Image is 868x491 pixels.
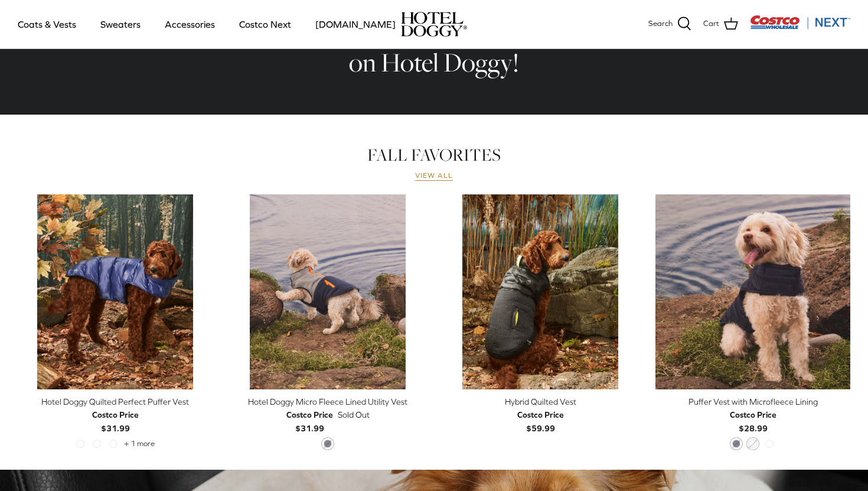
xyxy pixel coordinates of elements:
a: Hybrid Quilted Vest Costco Price$59.99 [443,395,638,435]
div: Hybrid Quilted Vest [443,395,638,408]
div: Costco Price [730,408,776,421]
h2: Costco Members Receive Exclusive Value on Hotel Doggy! [216,13,652,80]
a: Cart [703,17,738,32]
a: Search [648,17,691,32]
b: $31.99 [92,408,139,433]
a: Puffer Vest with Microfleece Lining Costco Price$28.99 [655,395,850,435]
img: Costco Next [750,15,850,30]
a: FALL FAVORITES [367,143,501,167]
a: Hotel Doggy Quilted Perfect Puffer Vest Costco Price$31.99 [18,395,213,435]
span: + 1 more [124,440,155,448]
a: [DOMAIN_NAME] [305,4,406,44]
a: Costco Next [229,4,302,44]
a: Sweaters [90,4,151,44]
a: Hotel Doggy Quilted Perfect Puffer Vest [18,194,213,389]
b: $59.99 [517,408,564,433]
div: Hotel Doggy Quilted Perfect Puffer Vest [18,395,213,408]
a: Puffer Vest with Microfleece Lining [655,194,850,389]
a: hoteldoggy.com hoteldoggycom [401,12,467,37]
a: Accessories [154,4,226,44]
span: Search [648,18,673,30]
b: $28.99 [730,408,776,433]
span: Cart [703,18,719,30]
div: Hotel Doggy Micro Fleece Lined Utility Vest [230,395,425,408]
span: Sold Out [338,408,370,421]
a: Visit Costco Next [750,22,850,31]
a: Hybrid Quilted Vest [443,194,638,389]
a: View all [415,171,453,181]
div: Costco Price [92,408,139,421]
div: Costco Price [286,408,333,421]
a: Coats & Vests [7,4,87,44]
img: hoteldoggycom [401,12,467,37]
div: Puffer Vest with Microfleece Lining [655,395,850,408]
a: Hotel Doggy Micro Fleece Lined Utility Vest [230,194,425,389]
div: Costco Price [517,408,564,421]
a: Hotel Doggy Micro Fleece Lined Utility Vest Costco Price$31.99 Sold Out [230,395,425,435]
b: $31.99 [286,408,333,433]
